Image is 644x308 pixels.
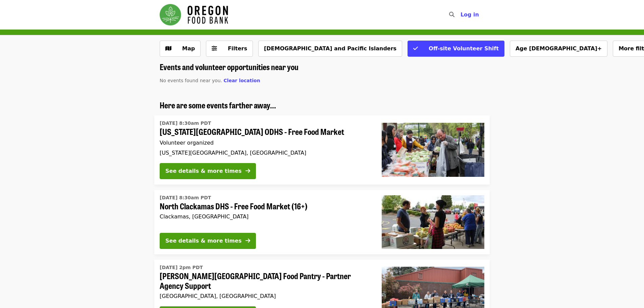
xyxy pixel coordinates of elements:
time: [DATE] 8:30am PDT [160,120,211,127]
span: Off-site Volunteer Shift [429,45,499,52]
a: See details for "North Clackamas DHS - Free Food Market (16+)" [154,190,490,254]
a: See details for "Oregon City ODHS - Free Food Market" [154,115,490,185]
span: No events found near you. [160,78,222,83]
div: Clackamas, [GEOGRAPHIC_DATA] [160,213,371,220]
span: [US_STATE][GEOGRAPHIC_DATA] ODHS - Free Food Market [160,127,371,137]
button: See details & more times [160,163,256,179]
span: Events and volunteer opportunities near you [160,61,299,72]
button: Log in [455,8,484,21]
i: arrow-right icon [246,238,250,244]
img: North Clackamas DHS - Free Food Market (16+) organized by Oregon Food Bank [382,195,484,249]
time: [DATE] 8:30am PDT [160,194,211,201]
i: search icon [449,11,454,18]
img: Oregon City ODHS - Free Food Market organized by Oregon Food Bank [382,123,484,176]
button: Age [DEMOGRAPHIC_DATA]+ [510,41,607,57]
span: Filters [228,45,247,52]
button: Clear location [224,77,260,84]
div: [GEOGRAPHIC_DATA], [GEOGRAPHIC_DATA] [160,293,371,299]
div: See details & more times [165,237,241,245]
i: arrow-right icon [246,168,250,174]
span: Map [182,45,195,52]
button: Filters (0 selected) [206,41,253,57]
i: check icon [413,45,418,52]
time: [DATE] 2pm PDT [160,264,203,271]
i: map icon [165,45,171,52]
span: [PERSON_NAME][GEOGRAPHIC_DATA] Food Pantry - Partner Agency Support [160,271,371,291]
button: Show map view [160,41,201,57]
button: Off-site Volunteer Shift [408,41,504,57]
img: Oregon Food Bank - Home [160,4,228,25]
span: Clear location [224,78,260,83]
span: North Clackamas DHS - Free Food Market (16+) [160,201,371,211]
span: Volunteer organized [160,140,214,146]
button: See details & more times [160,233,256,249]
div: See details & more times [165,167,241,175]
span: Here are some events farther away... [160,99,276,111]
button: [DEMOGRAPHIC_DATA] and Pacific Islanders [258,41,402,57]
span: Log in [461,11,479,18]
div: [US_STATE][GEOGRAPHIC_DATA], [GEOGRAPHIC_DATA] [160,150,371,156]
input: Search [459,7,464,23]
i: sliders-h icon [212,45,217,52]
